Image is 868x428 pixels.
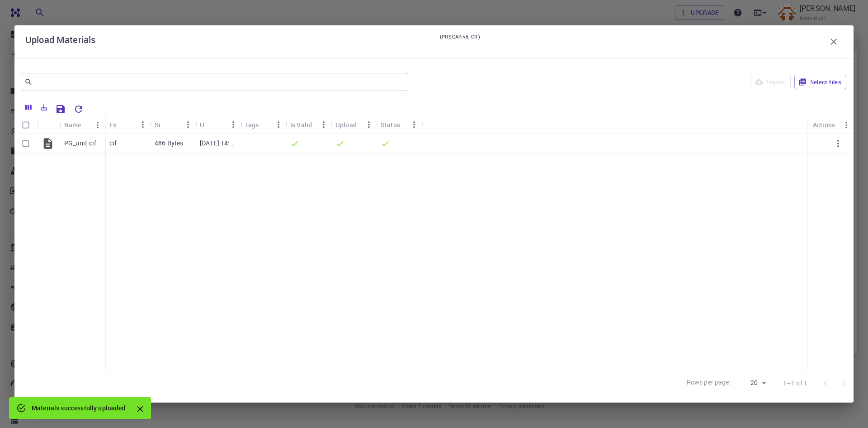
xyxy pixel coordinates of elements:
div: Tags [241,116,286,134]
div: Updated [200,116,212,134]
div: Is Valid [290,116,312,134]
div: Uploaded [335,116,362,134]
button: Menu [316,117,331,132]
button: Sort [166,117,181,132]
button: Menu [271,117,286,132]
button: Columns [21,100,36,115]
div: Status [376,116,421,134]
div: Icon [37,116,60,134]
p: 486 Bytes [155,139,183,148]
div: Extension [105,116,150,134]
button: Menu [226,117,241,132]
div: Tags [245,116,259,134]
button: Menu [839,118,854,132]
button: Menu [181,117,195,132]
span: Support [18,6,51,14]
button: Reset Explorer Settings [70,100,88,118]
div: Actions [808,116,854,134]
div: 20 [735,376,769,390]
div: Upload Materials [25,33,843,51]
button: Menu [407,117,421,132]
div: Updated [195,116,241,134]
button: Sort [212,117,226,132]
div: Size [150,116,195,134]
div: Name [60,116,105,134]
div: Status [381,116,400,134]
p: cif [109,139,117,148]
button: Sort [121,117,136,132]
p: PG_unit.cif [64,139,97,148]
button: Select files [794,75,846,89]
button: Close [133,402,147,416]
button: Menu [90,118,105,132]
div: Size [155,116,166,134]
div: Materials successfully uploaded [32,400,126,416]
button: Menu [362,117,376,132]
div: Actions [813,116,835,134]
div: Name [64,116,81,134]
small: (POSCAR v5, CIF) [440,33,480,51]
div: Extension [109,116,121,134]
p: Rows per page: [687,378,731,388]
button: Export [36,100,52,115]
div: Uploaded [331,116,376,134]
p: [DATE] 14:03 PM [200,139,236,148]
p: 1–1 of 1 [783,379,807,388]
div: Is Valid [286,116,331,134]
button: Save Explorer Settings [52,100,70,118]
button: Menu [136,117,150,132]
